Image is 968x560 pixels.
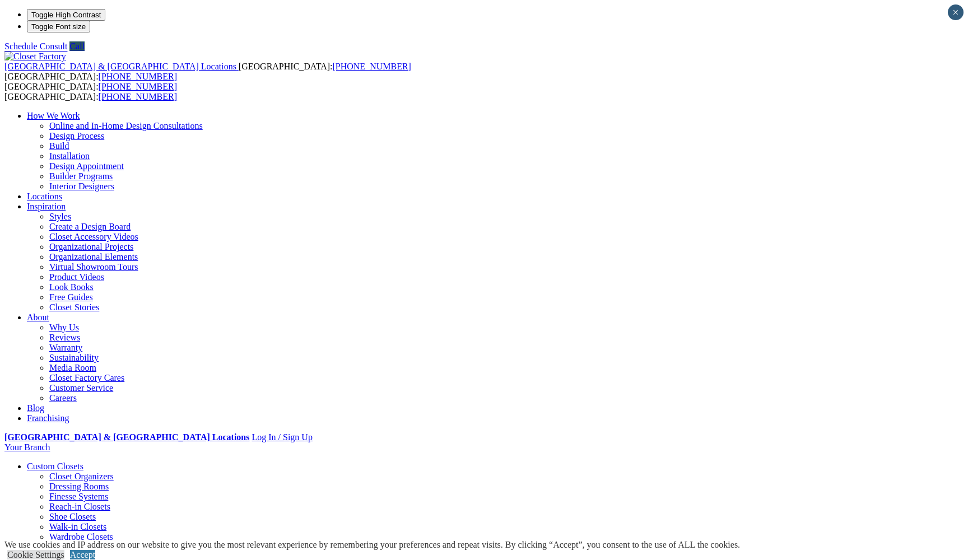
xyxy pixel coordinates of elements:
a: Finesse Systems [49,492,108,501]
span: [GEOGRAPHIC_DATA]: [GEOGRAPHIC_DATA]: [4,62,411,81]
a: Walk-in Closets [49,522,106,531]
a: Free Guides [49,292,93,302]
a: Create a Design Board [49,222,131,231]
a: Organizational Projects [49,242,133,251]
a: Closet Stories [49,302,99,312]
a: Sustainability [49,353,99,362]
a: Custom Closets [27,461,83,471]
a: Interior Designers [49,181,114,191]
a: [PHONE_NUMBER] [99,82,177,91]
button: Toggle High Contrast [27,9,105,21]
a: Reviews [49,333,80,342]
a: Customer Service [49,383,113,393]
button: Toggle Font size [27,21,90,32]
button: Close [948,4,964,20]
span: [GEOGRAPHIC_DATA] & [GEOGRAPHIC_DATA] Locations [4,62,236,71]
a: Product Videos [49,272,104,282]
a: About [27,312,49,322]
a: Call [69,41,85,51]
a: [PHONE_NUMBER] [332,62,411,71]
a: Why Us [49,323,79,332]
a: Schedule Consult [4,41,67,51]
a: Virtual Showroom Tours [49,262,138,272]
a: Dressing Rooms [49,482,109,491]
a: [GEOGRAPHIC_DATA] & [GEOGRAPHIC_DATA] Locations [4,432,249,442]
a: Closet Accessory Videos [49,232,138,241]
span: Toggle Font size [31,22,86,31]
a: How We Work [27,111,80,120]
a: Media Room [49,363,96,372]
a: Styles [49,212,71,221]
a: Design Appointment [49,161,124,171]
a: Design Process [49,131,104,141]
img: Closet Factory [4,52,66,62]
div: We use cookies and IP address on our website to give you the most relevant experience by remember... [4,540,740,550]
a: Closet Factory Cares [49,373,124,382]
a: Closet Organizers [49,472,114,481]
span: [GEOGRAPHIC_DATA]: [GEOGRAPHIC_DATA]: [4,82,177,101]
a: Cookie Settings [7,550,64,559]
a: Reach-in Closets [49,502,110,511]
a: Blog [27,403,44,413]
a: Inspiration [27,202,66,211]
a: Wardrobe Closets [49,532,113,542]
span: Toggle High Contrast [31,11,101,19]
a: Online and In-Home Design Consultations [49,121,203,130]
a: Locations [27,192,62,201]
a: [PHONE_NUMBER] [99,72,177,81]
a: Organizational Elements [49,252,138,262]
a: Look Books [49,282,94,292]
a: Installation [49,151,90,161]
a: [GEOGRAPHIC_DATA] & [GEOGRAPHIC_DATA] Locations [4,62,239,71]
a: Shoe Closets [49,512,96,521]
a: Careers [49,393,77,403]
a: Warranty [49,343,82,352]
a: Franchising [27,413,69,423]
a: Accept [70,550,95,559]
a: Your Branch [4,442,50,452]
a: Build [49,141,69,151]
a: Builder Programs [49,171,113,181]
a: Log In / Sign Up [252,432,312,442]
a: [PHONE_NUMBER] [99,92,177,101]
